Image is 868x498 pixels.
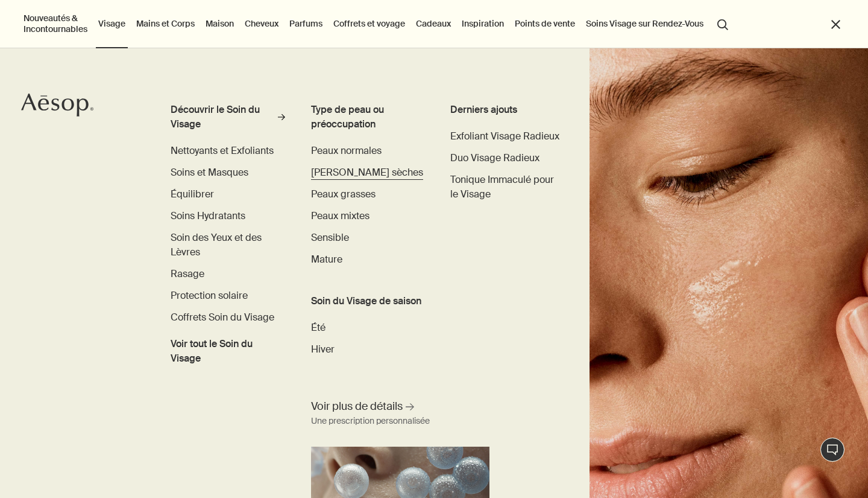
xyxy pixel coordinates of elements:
span: Peaux normales [311,144,382,157]
a: Été [311,321,325,335]
a: Parfums [287,16,325,31]
button: Chat en direct [820,438,844,462]
span: Soins et Masques [171,166,248,179]
a: Peaux normales [311,144,382,158]
span: Rasage [171,267,204,280]
a: Visage [96,16,128,31]
span: Exfoliant Visage Radieux [450,130,559,142]
button: Lancer une recherche [712,12,734,35]
img: Woman holding her face with her hands [590,48,868,498]
a: Sensible [311,231,349,245]
button: Fermer le menu [829,18,843,31]
a: [PERSON_NAME] sèches [311,165,423,180]
a: Coffrets Soin du Visage [171,310,274,325]
span: Tonique Immaculé pour le Visage [450,173,554,200]
span: Été [311,321,325,334]
a: Peaux mixtes [311,209,370,223]
span: Soins Hydratants [171,209,245,222]
span: Voir plus de détails [311,399,403,414]
a: Inspiration [459,16,506,31]
span: Mature [311,253,342,266]
a: Aesop [21,93,93,120]
span: Peaux grasses [311,188,376,200]
a: Équilibrer [171,187,214,202]
a: Cadeaux [414,16,453,31]
a: Exfoliant Visage Radieux [450,129,559,144]
span: Hiver [311,343,335,356]
div: Découvrir le Soin du Visage [171,103,275,132]
a: Peaux grasses [311,187,376,202]
a: Découvrir le Soin du Visage [171,103,285,136]
span: Protection solaire [171,289,248,302]
div: Derniers ajouts [450,103,564,117]
svg: Aesop [21,93,93,117]
span: Peaux mixtes [311,209,370,222]
a: Maison [203,16,236,31]
a: Protection solaire [171,289,248,303]
a: Voir tout le Soin du Visage [171,332,285,366]
button: Points de vente [512,16,577,31]
h3: Type de peau ou préoccupation [311,103,424,132]
span: Sensible [311,231,349,244]
a: Mains et Corps [134,16,197,31]
span: Nettoyants et Exfoliants [171,144,274,157]
a: Tonique Immaculé pour le Visage [450,173,564,202]
button: Nouveautés & Incontournables [21,10,90,37]
a: Soins Visage sur Rendez-Vous [583,16,706,31]
a: Duo Visage Radieux [450,151,539,165]
span: Voir tout le Soin du Visage [171,337,285,366]
a: Soins Hydratants [171,209,245,223]
span: Coffrets Soin du Visage [171,311,274,324]
span: Équilibrer [171,188,214,200]
div: Une prescription personnalisée [311,414,430,429]
span: Duo Visage Radieux [450,152,539,164]
a: Nettoyants et Exfoliants [171,144,274,158]
a: Soins et Masques [171,165,248,180]
a: Rasage [171,267,204,281]
span: Soin des Yeux et des Lèvres [171,231,262,258]
h3: Soin du Visage de saison [311,294,424,308]
a: Hiver [311,342,335,357]
a: Cheveux [242,16,281,31]
a: Soin des Yeux et des Lèvres [171,231,285,260]
a: Coffrets et voyage [331,16,407,31]
span: Peaux sèches [311,166,423,179]
a: Mature [311,252,342,267]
